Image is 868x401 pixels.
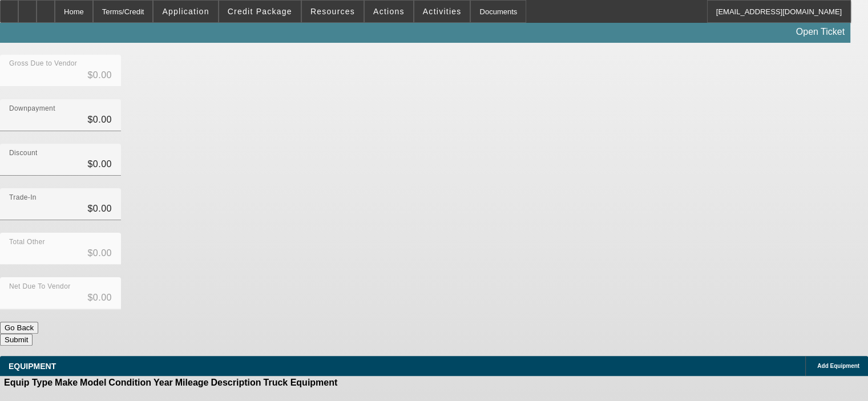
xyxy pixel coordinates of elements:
button: Application [154,1,217,22]
button: Resources [302,1,364,22]
span: Activities [423,7,462,16]
th: Make [54,377,78,388]
th: Condition [108,377,152,388]
th: Year [153,377,173,388]
mat-label: Gross Due to Vendor [9,60,77,67]
th: Truck Equipment [263,377,338,388]
mat-label: Downpayment [9,104,55,112]
th: Equip Type [3,377,53,388]
a: Open Ticket [792,22,849,42]
th: Model [79,377,107,388]
mat-label: Total Other [9,238,45,245]
th: Mileage [175,377,209,388]
button: Activities [414,1,470,22]
span: Add Equipment [817,363,859,369]
span: Application [162,7,209,16]
span: Resources [310,7,355,16]
mat-label: Net Due To Vendor [9,282,71,290]
button: Credit Package [219,1,301,22]
mat-label: Discount [9,149,38,156]
span: Credit Package [228,7,292,16]
span: Actions [373,7,405,16]
th: Description [210,377,261,388]
button: Actions [365,1,413,22]
mat-label: Trade-In [9,193,37,201]
span: EQUIPMENT [9,362,56,371]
